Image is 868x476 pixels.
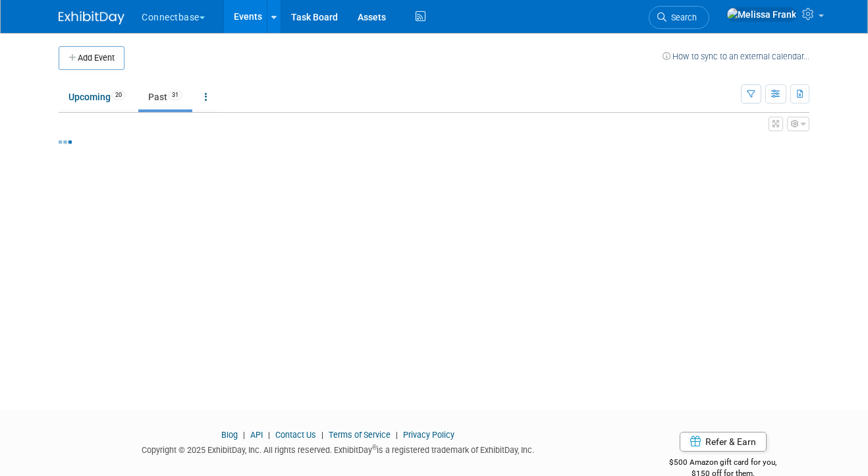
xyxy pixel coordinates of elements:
span: | [393,430,401,440]
a: Refer & Earn [680,432,767,452]
a: Blog [221,430,238,440]
sup: ® [372,444,377,451]
a: API [250,430,263,440]
span: 20 [111,90,126,100]
a: Search [649,6,709,29]
img: Melissa Frank [726,7,797,22]
span: | [265,430,273,440]
span: | [240,430,248,440]
div: Copyright © 2025 ExhibitDay, Inc. All rights reserved. ExhibitDay is a registered trademark of Ex... [59,441,617,456]
a: Privacy Policy [403,430,454,440]
span: | [318,430,327,440]
span: Search [666,13,697,22]
a: Terms of Service [329,430,391,440]
a: Upcoming20 [59,84,136,109]
a: Past31 [138,84,192,109]
img: ExhibitDay [59,11,124,24]
span: 31 [168,90,182,100]
a: How to sync to an external calendar... [663,51,809,61]
a: Contact Us [275,430,316,440]
button: Add Event [59,46,124,70]
img: loading... [59,140,72,144]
